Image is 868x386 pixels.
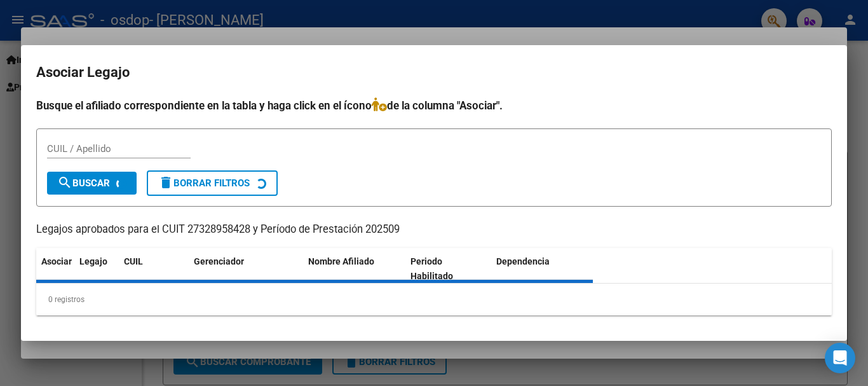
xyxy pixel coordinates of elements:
span: Nombre Afiliado [308,256,374,266]
span: CUIL [124,256,143,266]
div: 0 registros [36,284,832,315]
datatable-header-cell: CUIL [119,248,189,290]
datatable-header-cell: Nombre Afiliado [303,248,405,290]
span: Gerenciador [194,256,244,266]
span: Buscar [57,177,110,189]
button: Borrar Filtros [147,170,278,196]
datatable-header-cell: Legajo [74,248,119,290]
mat-icon: delete [158,175,173,190]
span: Periodo Habilitado [410,256,453,281]
span: Borrar Filtros [158,177,250,189]
button: Buscar [47,172,137,195]
datatable-header-cell: Asociar [36,248,74,290]
p: Legajos aprobados para el CUIT 27328958428 y Período de Prestación 202509 [36,222,832,238]
span: Asociar [41,256,72,266]
mat-icon: search [57,175,72,190]
span: Dependencia [496,256,550,266]
h4: Busque el afiliado correspondiente en la tabla y haga click en el ícono de la columna "Asociar". [36,97,832,114]
datatable-header-cell: Gerenciador [189,248,303,290]
span: Legajo [79,256,107,266]
h2: Asociar Legajo [36,60,832,85]
div: Open Intercom Messenger [825,343,855,373]
datatable-header-cell: Dependencia [491,248,593,290]
datatable-header-cell: Periodo Habilitado [405,248,491,290]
